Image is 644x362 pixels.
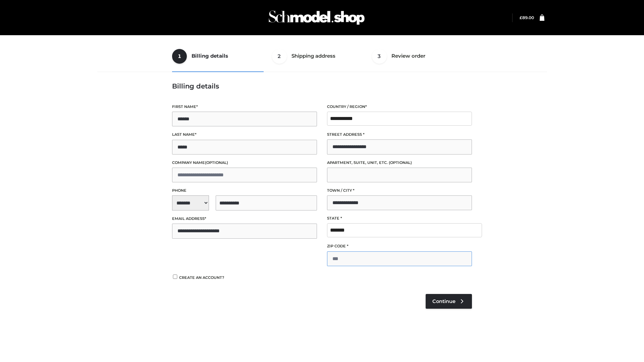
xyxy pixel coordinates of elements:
h3: Billing details [172,82,472,90]
label: Company name [172,160,317,166]
label: Apartment, suite, unit, etc. [327,160,472,166]
img: Schmodel Admin 964 [266,4,367,31]
span: £ [520,15,522,20]
label: Last name [172,131,317,138]
label: Email address [172,216,317,222]
span: (optional) [389,160,412,165]
label: Town / City [327,187,472,194]
input: Create an account? [172,275,178,279]
label: State [327,215,472,222]
span: Continue [432,298,455,304]
label: Phone [172,187,317,194]
a: £89.00 [520,15,534,20]
label: First name [172,104,317,110]
span: (optional) [205,160,228,165]
a: Continue [426,294,472,309]
label: Country / Region [327,104,472,110]
label: Street address [327,131,472,138]
span: Create an account? [179,275,224,280]
label: ZIP Code [327,243,472,249]
bdi: 89.00 [520,15,534,20]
